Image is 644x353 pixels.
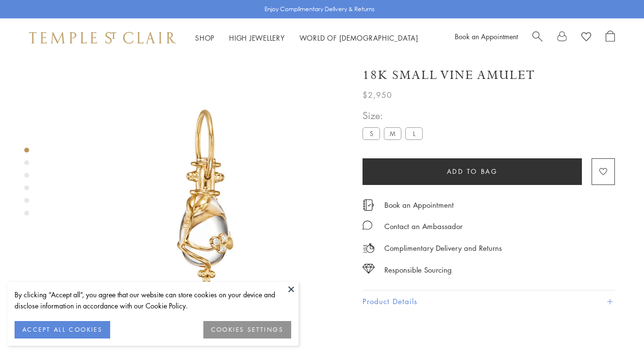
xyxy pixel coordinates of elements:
div: Responsible Sourcing [384,264,452,276]
button: COOKIES SETTINGS [203,321,291,338]
a: View Wishlist [581,31,591,45]
p: Complimentary Delivery and Returns [384,242,502,254]
img: icon_appointment.svg [363,200,374,211]
a: Book an Appointment [455,31,518,41]
label: S [363,127,380,139]
nav: Main navigation [195,32,418,44]
label: M [384,127,401,139]
img: icon_delivery.svg [363,242,375,254]
p: Enjoy Complimentary Delivery & Returns [264,4,375,14]
img: P51816-E11VINE [63,57,348,341]
img: MessageIcon-01_2.svg [363,220,372,230]
img: Temple St. Clair [29,32,176,44]
h1: 18K Small Vine Amulet [363,67,535,84]
span: Size: [363,107,427,123]
a: World of [DEMOGRAPHIC_DATA]World of [DEMOGRAPHIC_DATA] [299,33,418,43]
img: icon_sourcing.svg [363,264,375,274]
span: Add to bag [447,166,498,177]
a: Search [532,31,543,45]
a: High JewelleryHigh Jewellery [229,33,285,43]
button: Add to bag [363,158,582,185]
div: Product gallery navigation [24,145,29,223]
span: $2,950 [363,89,392,101]
label: L [405,127,423,139]
a: Book an Appointment [384,200,454,210]
button: ACCEPT ALL COOKIES [15,321,110,338]
div: Contact an Ambassador [384,220,462,232]
a: Open Shopping Bag [606,31,615,45]
div: By clicking “Accept all”, you agree that our website can store cookies on your device and disclos... [15,289,291,311]
button: Product Details [363,291,615,312]
a: ShopShop [195,33,215,43]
